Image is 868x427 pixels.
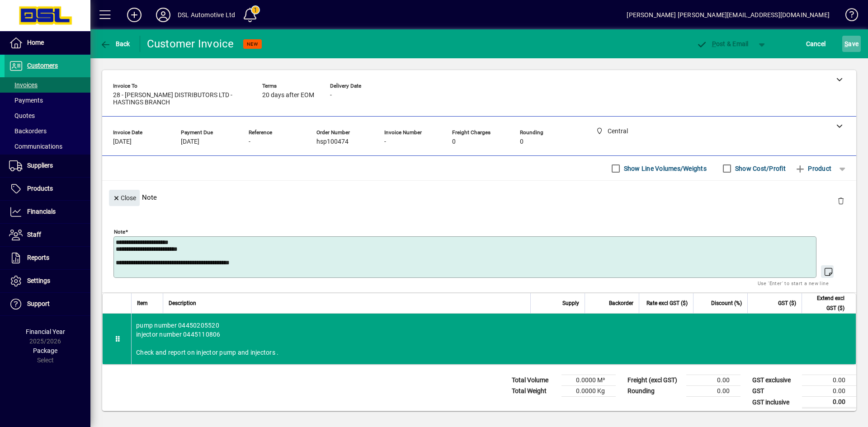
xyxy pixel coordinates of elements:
[5,108,90,123] a: Quotes
[33,347,57,354] span: Package
[113,191,136,206] span: Close
[120,7,149,23] button: Add
[5,155,90,177] a: Suppliers
[27,39,44,46] span: Home
[646,298,688,308] span: Rate excl GST ($)
[384,138,386,145] span: -
[790,160,836,177] button: Product
[27,300,50,307] span: Support
[507,386,561,397] td: Total Weight
[712,40,716,47] span: P
[686,386,741,397] td: 0.00
[5,123,90,139] a: Backorders
[802,386,856,397] td: 0.00
[686,375,741,386] td: 0.00
[623,375,686,386] td: Freight (excl GST)
[520,138,524,145] span: 0
[9,127,47,135] span: Backorders
[452,138,456,145] span: 0
[5,139,90,154] a: Communications
[27,162,53,169] span: Suppliers
[507,375,561,386] td: Total Volume
[711,298,742,308] span: Discount (%)
[149,7,178,23] button: Profile
[802,397,856,408] td: 0.00
[844,40,848,47] span: S
[748,397,802,408] td: GST inclusive
[9,112,35,119] span: Quotes
[5,224,90,246] a: Staff
[330,92,332,99] span: -
[778,298,796,308] span: GST ($)
[5,293,90,315] a: Support
[623,386,686,397] td: Rounding
[5,77,90,93] a: Invoices
[844,37,859,51] span: ave
[795,161,831,176] span: Product
[9,143,62,150] span: Communications
[692,36,753,52] button: Post & Email
[114,229,125,235] mat-label: Note
[696,40,749,47] span: ost & Email
[842,36,861,52] button: Save
[262,92,314,99] span: 20 days after EOM
[562,298,579,308] span: Supply
[113,138,132,145] span: [DATE]
[733,164,786,173] label: Show Cost/Profit
[109,190,140,206] button: Close
[622,164,707,173] label: Show Line Volumes/Weights
[98,36,132,52] button: Back
[802,375,856,386] td: 0.00
[27,254,49,261] span: Reports
[27,185,53,192] span: Products
[107,193,142,202] app-page-header-button: Close
[830,197,852,205] app-page-header-button: Delete
[113,92,249,106] span: 28 - [PERSON_NAME] DISTRIBUTORS LTD - HASTINGS BRANCH
[5,201,90,223] a: Financials
[748,375,802,386] td: GST exclusive
[90,36,140,52] app-page-header-button: Back
[5,93,90,108] a: Payments
[137,298,148,308] span: Item
[169,298,196,308] span: Description
[27,208,56,215] span: Financials
[9,81,38,89] span: Invoices
[249,138,250,145] span: -
[804,36,828,52] button: Cancel
[758,278,829,288] mat-hint: Use 'Enter' to start a new line
[247,41,258,47] span: NEW
[5,178,90,200] a: Products
[100,40,130,47] span: Back
[102,181,856,214] div: Note
[26,328,65,335] span: Financial Year
[561,386,616,397] td: 0.0000 Kg
[316,138,349,145] span: hsp100474
[147,37,234,51] div: Customer Invoice
[561,375,616,386] td: 0.0000 M³
[178,8,235,22] div: DSL Automotive Ltd
[5,270,90,292] a: Settings
[181,138,199,145] span: [DATE]
[748,386,802,397] td: GST
[807,293,844,313] span: Extend excl GST ($)
[9,97,43,104] span: Payments
[27,277,50,284] span: Settings
[806,37,826,51] span: Cancel
[132,314,856,364] div: pump number 04450205520 injector number 0445110806 Check and report on injector pump and injectors .
[839,2,857,31] a: Knowledge Base
[27,62,58,69] span: Customers
[627,8,830,22] div: [PERSON_NAME] [PERSON_NAME][EMAIL_ADDRESS][DOMAIN_NAME]
[830,190,852,211] button: Delete
[5,32,90,54] a: Home
[5,247,90,269] a: Reports
[27,231,41,238] span: Staff
[609,298,633,308] span: Backorder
